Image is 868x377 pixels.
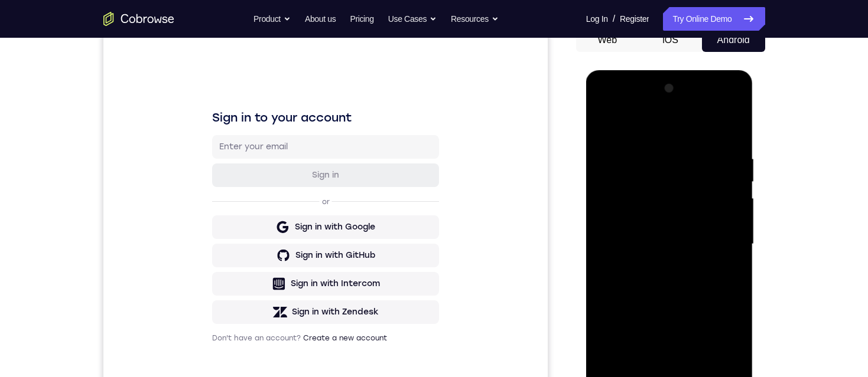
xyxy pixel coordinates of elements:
[451,7,499,31] button: Resources
[350,7,373,31] a: Pricing
[200,306,284,314] a: Create a new account
[103,12,174,26] a: Go to the home page
[639,28,702,52] button: iOS
[702,28,765,52] button: Android
[216,169,229,178] p: or
[109,81,336,97] h1: Sign in to your account
[187,250,277,261] div: Sign in with Intercom
[388,7,437,31] button: Use Cases
[576,28,639,52] button: Web
[109,187,336,211] button: Sign in with Google
[109,244,336,267] button: Sign in with Intercom
[253,7,291,31] button: Product
[192,221,272,233] div: Sign in with GitHub
[109,135,336,159] button: Sign in
[620,7,649,31] a: Register
[613,12,615,26] span: /
[305,7,336,31] a: About us
[109,272,336,296] button: Sign in with Zendesk
[663,7,765,31] a: Try Online Demo
[191,193,272,205] div: Sign in with Google
[109,305,336,314] p: Don't have an account?
[586,7,608,31] a: Log In
[109,215,336,239] button: Sign in with GitHub
[188,278,275,290] div: Sign in with Zendesk
[116,113,329,124] input: Enter your email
